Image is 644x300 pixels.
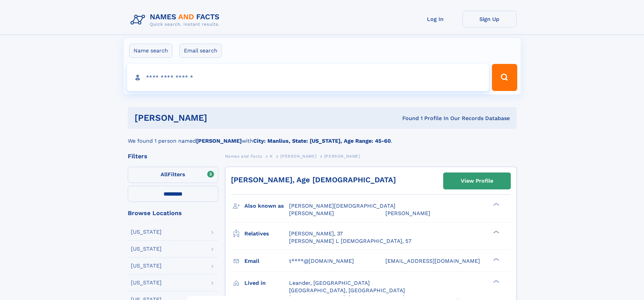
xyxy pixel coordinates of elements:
[128,11,225,29] img: Logo Names and Facts
[280,152,316,160] a: [PERSON_NAME]
[289,280,370,286] span: Leander, [GEOGRAPHIC_DATA]
[128,210,218,216] div: Browse Locations
[492,230,500,234] div: ❯
[244,255,289,267] h3: Email
[492,64,517,91] button: Search Button
[253,138,391,144] b: City: Manlius, State: [US_STATE], Age Range: 45-60
[129,44,172,58] label: Name search
[128,167,218,183] label: Filters
[289,237,411,245] a: [PERSON_NAME] L [DEMOGRAPHIC_DATA], 57
[492,279,500,283] div: ❯
[462,11,517,27] a: Sign Up
[161,171,168,178] span: All
[225,152,262,160] a: Names and Facts
[270,154,273,159] span: K
[270,152,273,160] a: K
[289,210,334,216] span: [PERSON_NAME]
[131,246,162,252] div: [US_STATE]
[131,280,162,285] div: [US_STATE]
[492,257,500,261] div: ❯
[289,287,405,294] span: [GEOGRAPHIC_DATA], [GEOGRAPHIC_DATA]
[127,64,489,91] input: search input
[131,263,162,269] div: [US_STATE]
[385,210,430,216] span: [PERSON_NAME]
[131,229,162,235] div: [US_STATE]
[492,202,500,207] div: ❯
[461,173,493,189] div: View Profile
[444,173,510,189] a: View Profile
[289,203,396,209] span: [PERSON_NAME][DEMOGRAPHIC_DATA]
[231,176,396,184] a: [PERSON_NAME], Age [DEMOGRAPHIC_DATA]
[135,114,305,122] h1: [PERSON_NAME]
[180,44,222,58] label: Email search
[280,154,316,159] span: [PERSON_NAME]
[408,11,462,27] a: Log In
[244,277,289,289] h3: Lived in
[196,138,242,144] b: [PERSON_NAME]
[289,230,343,237] a: [PERSON_NAME], 37
[324,154,360,159] span: [PERSON_NAME]
[244,228,289,239] h3: Relatives
[128,153,218,159] div: Filters
[385,258,480,264] span: [EMAIL_ADDRESS][DOMAIN_NAME]
[305,115,510,122] div: Found 1 Profile In Our Records Database
[128,129,517,145] div: We found 1 person named with .
[244,200,289,212] h3: Also known as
